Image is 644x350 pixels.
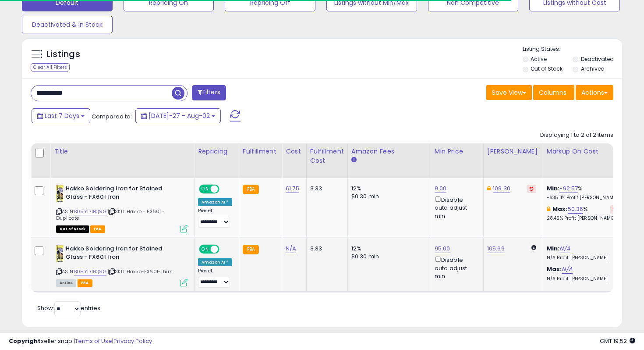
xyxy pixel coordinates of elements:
button: Deactivated & In Stock [22,16,113,33]
div: Amazon AI * [198,258,232,266]
div: ASIN: [56,185,188,232]
div: seller snap | | [9,337,152,346]
a: 9.00 [435,184,447,193]
p: 28.45% Profit [PERSON_NAME] [547,215,619,221]
div: 3.33 [310,245,341,253]
span: All listings currently available for purchase on Amazon [56,279,76,287]
div: $0.30 min [351,253,424,261]
b: Hakko Soldering Iron for Stained Glass - FX601 Iron [66,185,172,203]
div: Cost [286,147,303,156]
a: N/A [559,244,570,253]
span: FBA [78,279,92,287]
button: Actions [576,85,613,100]
button: Save View [486,85,532,100]
h5: Listings [46,48,80,61]
a: N/A [286,244,296,253]
div: Repricing [198,147,235,156]
div: Displaying 1 to 2 of 2 items [540,131,613,139]
img: 41uitdYvPeL._SL40_.jpg [56,245,64,262]
th: The percentage added to the cost of goods (COGS) that forms the calculator for Min & Max prices. [543,143,626,178]
div: Preset: [198,268,232,288]
span: Columns [539,88,566,97]
button: [DATE]-27 - Aug-02 [135,108,221,123]
span: ON [200,186,211,193]
a: Privacy Policy [113,337,152,345]
label: Deactivated [581,55,614,63]
label: Active [531,55,547,63]
a: -92.57 [559,184,578,193]
small: FBA [243,245,259,254]
div: % [547,205,619,221]
a: 95.00 [435,244,450,253]
b: Min: [547,184,560,193]
span: 2025-08-10 19:52 GMT [600,337,635,345]
label: Archived [581,65,605,72]
div: Title [54,147,191,156]
a: N/A [562,265,572,274]
span: | SKU: Hakko - FX601 - Duplicate [56,208,165,221]
span: | SKU: Hakko-FX601-Thirs [108,268,173,275]
button: Last 7 Days [32,108,90,123]
div: Clear All Filters [31,63,70,71]
a: 105.69 [487,244,505,253]
small: FBA [243,185,259,194]
span: FBA [90,225,105,233]
div: Preset: [198,208,232,228]
label: Out of Stock [531,65,563,72]
div: [PERSON_NAME] [487,147,539,156]
span: [DATE]-27 - Aug-02 [149,111,210,120]
div: Min Price [435,147,480,156]
b: Min: [547,244,560,253]
button: Columns [533,85,574,100]
p: -635.11% Profit [PERSON_NAME] [547,195,619,201]
a: B08YDJBQ9G [74,268,106,275]
span: Last 7 Days [45,111,79,120]
a: 61.75 [286,184,299,193]
small: Amazon Fees. [351,156,357,164]
div: 12% [351,185,424,193]
div: Fulfillment Cost [310,147,344,165]
span: OFF [218,186,232,193]
div: 3.33 [310,185,341,193]
strong: Copyright [9,337,41,345]
p: Listing States: [523,45,623,54]
b: Hakko Soldering Iron for Stained Glass - FX601 Iron [66,245,172,263]
div: Fulfillment [243,147,278,156]
div: $0.30 min [351,193,424,200]
span: Compared to: [92,112,132,121]
p: N/A Profit [PERSON_NAME] [547,276,619,282]
b: Max: [552,205,568,213]
button: Filters [192,85,226,100]
div: Amazon AI * [198,198,232,206]
span: ON [200,246,211,253]
span: OFF [218,246,232,253]
div: Markup on Cost [547,147,623,156]
div: 12% [351,245,424,253]
p: N/A Profit [PERSON_NAME] [547,255,619,261]
div: Amazon Fees [351,147,427,156]
a: B08YDJBQ9G [74,208,106,215]
b: Max: [547,265,562,273]
span: All listings that are currently out of stock and unavailable for purchase on Amazon [56,225,89,233]
a: 109.30 [493,184,510,193]
div: % [547,185,619,201]
img: 41uitdYvPeL._SL40_.jpg [56,185,64,202]
div: Disable auto adjust min [435,195,477,220]
a: 50.36 [568,205,584,214]
a: Terms of Use [75,337,112,345]
span: Show: entries [37,304,100,312]
div: ASIN: [56,245,188,286]
div: Disable auto adjust min [435,255,477,280]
